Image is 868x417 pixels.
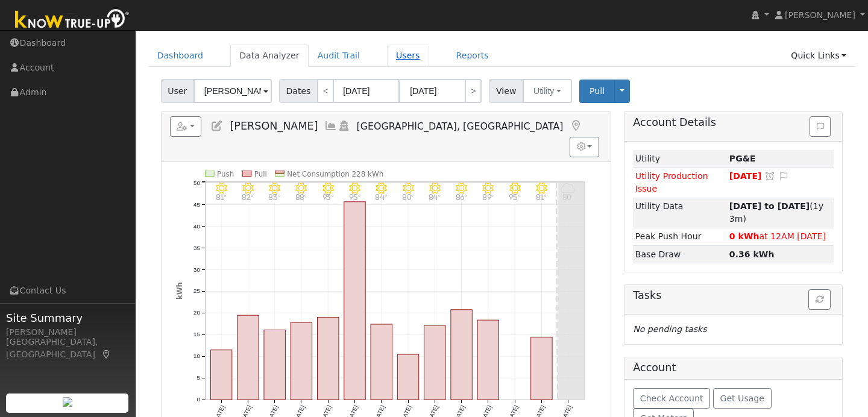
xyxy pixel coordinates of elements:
[291,322,312,400] rect: onclick=""
[197,375,200,381] text: 5
[193,222,200,229] text: 40
[357,121,564,132] span: [GEOGRAPHIC_DATA], [GEOGRAPHIC_DATA]
[729,154,756,163] strong: ID: 17330175, authorized: 09/25/25
[193,266,200,272] text: 30
[633,150,727,168] td: Utility
[193,201,200,207] text: 45
[633,116,834,129] h5: Account Details
[397,354,418,400] rect: onclick=""
[810,116,831,137] button: Issue History
[633,362,676,374] h5: Account
[808,289,831,310] button: Refresh
[322,183,334,194] i: 9/16 - MostlyClear
[729,201,823,224] span: (1y 3m)
[9,7,136,34] img: Know True-Up
[193,287,200,294] text: 25
[193,179,200,186] text: 50
[197,397,200,403] text: 0
[211,194,231,201] p: 81°
[317,79,334,103] a: <
[451,194,472,201] p: 86°
[287,170,383,178] text: Net Consumption 228 kWh
[778,172,789,180] i: Edit Issue
[230,120,318,132] span: [PERSON_NAME]
[729,201,810,211] strong: [DATE] to [DATE]
[633,388,710,409] button: Check Account
[279,79,318,103] span: Dates
[309,45,369,67] a: Audit Trail
[193,353,200,360] text: 10
[217,170,234,178] text: Push
[478,194,498,201] p: 89°
[633,245,727,263] td: Base Draw
[269,183,280,194] i: 9/14 - MostlyClear
[291,194,312,201] p: 88°
[324,120,338,132] a: Multi-Series Graph
[338,120,351,132] a: Login As (last Never)
[237,194,258,201] p: 82°
[210,350,231,400] rect: onclick=""
[175,282,183,299] text: kWh
[254,170,267,178] text: Pull
[447,45,498,67] a: Reports
[713,388,772,409] button: Get Usage
[633,289,834,302] h5: Tasks
[210,120,224,132] a: Edit User (37760)
[387,45,429,67] a: Users
[579,80,615,103] button: Pull
[63,397,72,407] img: retrieve
[531,337,552,400] rect: onclick=""
[371,324,392,400] rect: onclick=""
[633,198,727,228] td: Utility Data
[193,79,272,103] input: Select a User
[729,231,759,241] strong: 0 kWh
[215,183,227,194] i: 9/12 - MostlyClear
[590,86,605,96] span: Pull
[424,194,445,201] p: 84°
[6,310,129,326] span: Site Summary
[371,194,392,201] p: 84°
[536,183,547,194] i: 9/24 - Clear
[230,45,309,67] a: Data Analyzer
[317,317,338,400] rect: onclick=""
[477,320,498,400] rect: onclick=""
[193,310,200,316] text: 20
[633,324,706,334] i: No pending tasks
[785,10,855,20] span: [PERSON_NAME]
[349,183,360,194] i: 9/17 - MostlyClear
[635,171,708,193] span: Utility Production Issue
[6,326,129,339] div: [PERSON_NAME]
[398,194,418,201] p: 80°
[633,228,727,245] td: Peak Push Hour
[344,202,365,400] rect: onclick=""
[729,249,775,259] strong: 0.36 kWh
[727,228,834,245] td: at 12AM [DATE]
[403,183,414,194] i: 9/19 - MostlyClear
[318,194,338,201] p: 93°
[148,45,213,67] a: Dashboard
[161,79,194,103] span: User
[483,183,494,194] i: 9/22 - Clear
[640,393,703,403] span: Check Account
[782,45,855,67] a: Quick Links
[344,194,365,201] p: 95°
[237,315,259,400] rect: onclick=""
[764,171,775,181] a: Snooze this issue
[264,330,285,400] rect: onclick=""
[569,120,582,132] a: Map
[376,183,387,194] i: 9/18 - MostlyClear
[6,336,129,361] div: [GEOGRAPHIC_DATA], [GEOGRAPHIC_DATA]
[101,350,112,359] a: Map
[523,79,572,103] button: Utility
[720,393,764,403] span: Get Usage
[509,183,521,194] i: 9/23 - Clear
[465,79,482,103] a: >
[193,244,200,251] text: 35
[456,183,467,194] i: 9/21 - Clear
[729,171,762,181] span: [DATE]
[193,331,200,338] text: 15
[532,194,552,201] p: 81°
[451,310,472,400] rect: onclick=""
[505,194,525,201] p: 95°
[489,79,523,103] span: View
